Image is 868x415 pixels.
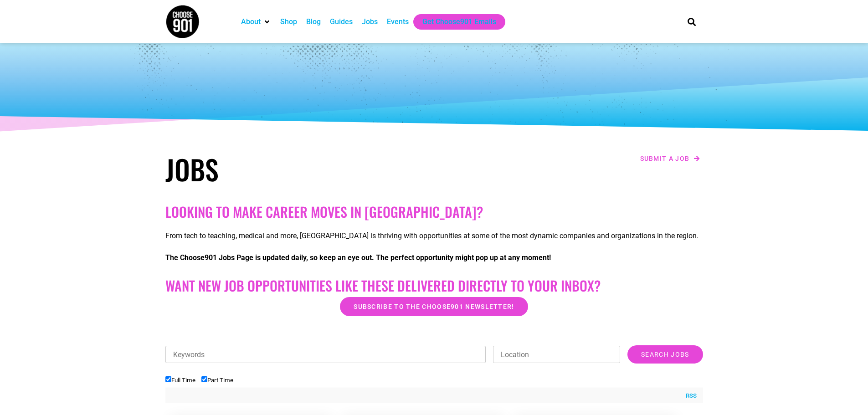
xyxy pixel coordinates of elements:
[165,253,551,262] strong: The Choose901 Jobs Page is updated daily, so keep an eye out. The perfect opportunity might pop u...
[681,391,697,400] a: RSS
[201,377,233,384] label: Part Time
[493,346,620,363] input: Location
[637,153,703,164] a: Submit a job
[165,277,703,294] h2: Want New Job Opportunities like these Delivered Directly to your Inbox?
[306,16,321,27] a: Blog
[165,376,171,382] input: Full Time
[362,16,378,27] a: Jobs
[236,14,276,30] div: About
[354,303,514,310] span: Subscribe to the Choose901 newsletter!
[236,14,672,30] nav: Main nav
[330,16,353,27] a: Guides
[340,297,528,316] a: Subscribe to the Choose901 newsletter!
[165,231,703,241] p: From tech to teaching, medical and more, [GEOGRAPHIC_DATA] is thriving with opportunities at some...
[422,16,496,27] a: Get Choose901 Emails
[165,204,703,220] h2: Looking to make career moves in [GEOGRAPHIC_DATA]?
[280,16,297,27] a: Shop
[684,14,699,29] div: Search
[165,153,430,185] h1: Jobs
[627,345,703,364] input: Search Jobs
[241,16,261,27] a: About
[165,377,195,384] label: Full Time
[387,16,409,27] a: Events
[640,155,690,162] span: Submit a job
[201,376,207,382] input: Part Time
[165,346,486,363] input: Keywords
